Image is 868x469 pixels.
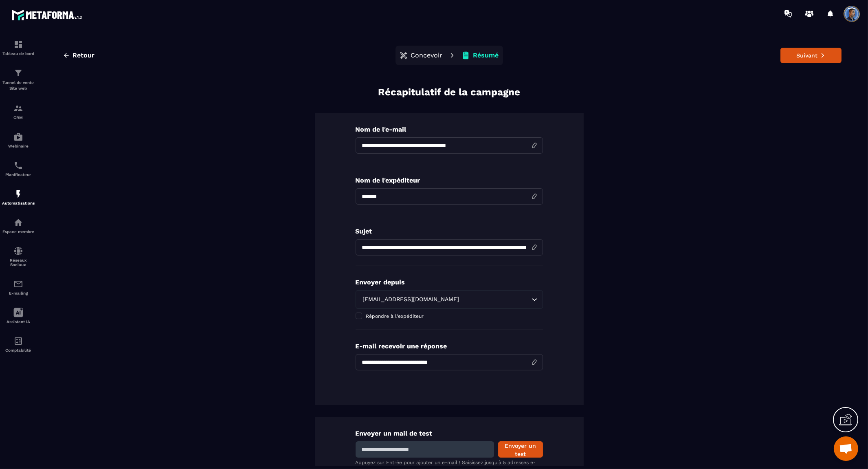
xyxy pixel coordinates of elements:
[459,47,501,64] button: Résumé
[13,103,23,113] img: formation
[473,51,499,59] p: Résumé
[2,115,35,120] p: CRM
[2,33,35,62] a: formationformationTableau de bord
[2,319,35,324] p: Assistant IA
[356,176,543,184] p: Nom de l'expéditeur
[2,51,35,56] p: Tableau de bord
[378,86,520,99] p: Récapitulatif de la campagne
[2,258,35,267] p: Réseaux Sociaux
[356,227,543,235] p: Sujet
[2,172,35,177] p: Planificateur
[361,295,461,304] span: [EMAIL_ADDRESS][DOMAIN_NAME]
[2,291,35,295] p: E-mailing
[13,189,23,199] img: automations
[461,295,530,304] input: Search for option
[13,68,23,78] img: formation
[356,278,543,286] p: Envoyer depuis
[411,51,443,59] p: Concevoir
[366,313,424,319] span: Répondre à l'expéditeur
[2,144,35,148] p: Webinaire
[834,436,858,461] div: Ouvrir le chat
[2,330,35,359] a: accountantaccountantComptabilité
[2,348,35,352] p: Comptabilité
[13,40,23,49] img: formation
[2,154,35,183] a: schedulerschedulerPlanificateur
[2,80,35,91] p: Tunnel de vente Site web
[13,279,23,289] img: email
[13,161,23,170] img: scheduler
[2,240,35,273] a: social-networksocial-networkRéseaux Sociaux
[780,48,842,63] button: Suivant
[2,201,35,205] p: Automatisations
[2,62,35,97] a: formationformationTunnel de vente Site web
[2,273,35,302] a: emailemailE-mailing
[13,218,23,227] img: automations
[2,211,35,240] a: automationsautomationsEspace membre
[2,97,35,126] a: formationformationCRM
[57,48,101,63] button: Retour
[356,429,543,437] p: Envoyer un mail de test
[498,441,543,458] button: Envoyer un test
[397,47,445,64] button: Concevoir
[11,7,85,22] img: logo
[356,342,543,350] p: E-mail recevoir une réponse
[73,51,94,59] span: Retour
[2,229,35,234] p: Espace membre
[13,132,23,142] img: automations
[2,302,35,330] a: Assistant IA
[13,336,23,346] img: accountant
[2,126,35,154] a: automationsautomationsWebinaire
[356,290,543,309] div: Search for option
[2,183,35,211] a: automationsautomationsAutomatisations
[356,126,543,133] p: Nom de l'e-mail
[13,246,23,256] img: social-network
